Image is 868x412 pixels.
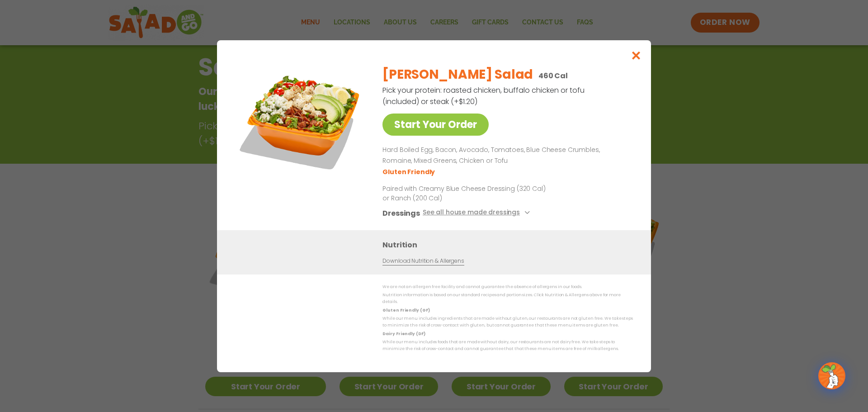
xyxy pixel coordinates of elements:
button: Close modal [622,40,651,71]
img: wpChatIcon [819,363,844,388]
p: Nutrition information is based on our standard recipes and portion sizes. Click Nutrition & Aller... [382,292,633,306]
a: Download Nutrition & Allergens [382,256,464,265]
h3: Nutrition [382,239,637,250]
p: While our menu includes ingredients that are made without gluten, our restaurants are not gluten ... [382,315,633,329]
p: Hard Boiled Egg, Bacon, Avocado, Tomatoes, Blue Cheese Crumbles, Romaine, Mixed Greens, Chicken o... [382,145,629,166]
strong: Dairy Friendly (DF) [382,331,425,336]
button: See all house made dressings [423,207,533,218]
h2: [PERSON_NAME] Salad [382,65,533,84]
p: While our menu includes foods that are made without dairy, our restaurants are not dairy free. We... [382,339,633,353]
p: 460 Cal [538,70,568,81]
strong: Gluten Friendly (GF) [382,307,429,313]
p: Pick your protein: roasted chicken, buffalo chicken or tofu (included) or steak (+$1.20) [382,85,586,107]
img: Featured product photo for Cobb Salad [237,58,364,185]
h3: Dressings [382,207,420,218]
a: Start Your Order [382,114,489,136]
li: Gluten Friendly [382,167,436,176]
p: We are not an allergen free facility and cannot guarantee the absence of allergens in our foods. [382,284,633,290]
p: Paired with Creamy Blue Cheese Dressing (320 Cal) or Ranch (200 Cal) [382,184,550,203]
